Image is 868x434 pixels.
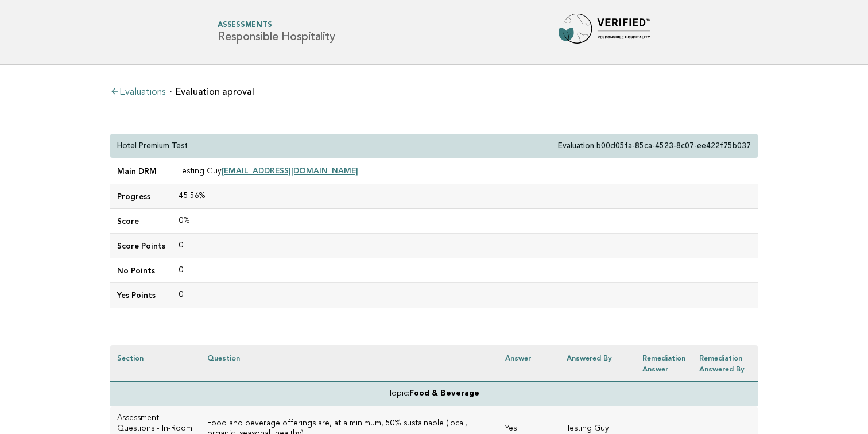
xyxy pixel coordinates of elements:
td: No Points [110,258,172,283]
td: 0 [172,258,758,283]
th: Remediation Answer [635,345,692,382]
span: Assessments [218,22,335,29]
td: Progress [110,184,172,209]
th: Answer [498,345,560,382]
td: 0 [172,234,758,258]
td: Testing Guy [172,158,758,184]
th: Section [110,345,200,382]
td: Score [110,209,172,234]
h1: Responsible Hospitality [218,22,335,43]
td: 0 [172,283,758,308]
td: Topic: [110,381,758,406]
td: Score Points [110,234,172,258]
td: Main DRM [110,158,172,184]
th: Question [200,345,498,382]
img: Forbes Travel Guide [559,14,650,51]
td: Yes Points [110,283,172,308]
li: Evaluation aproval [170,87,254,96]
strong: Food & Beverage [409,390,479,397]
th: Remediation Answered by [692,345,758,382]
a: [EMAIL_ADDRESS][DOMAIN_NAME] [222,166,358,175]
td: 45.56% [172,184,758,209]
p: Hotel Premium Test [117,141,188,151]
th: Answered by [560,345,635,382]
td: 0% [172,209,758,234]
a: Evaluations [110,88,165,97]
p: Evaluation b00d05fa-85ca-4523-8c07-ee422f75b037 [558,141,751,151]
